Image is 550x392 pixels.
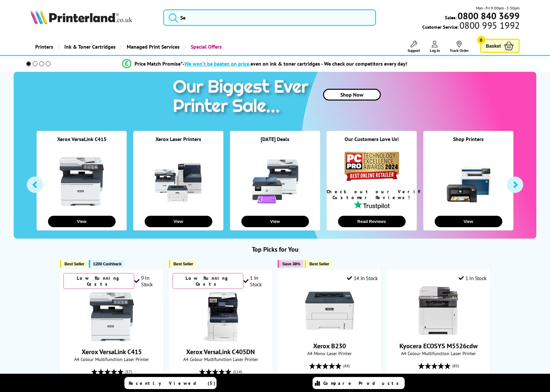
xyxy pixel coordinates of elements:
a: Xerox VersaLink C415 [87,336,136,342]
span: 0800 995 1992 [459,22,520,28]
span: Log In [430,48,440,53]
span: A4 Colour Multifunction Laser Printer [63,356,160,362]
a: Printerland Logo [30,10,155,25]
button: £200 Cashback [89,260,125,268]
a: Kyocera ECOSYS M5526cdw [399,342,477,350]
a: Kyocera ECOSYS M5526cdw [414,330,463,337]
button: Best Seller [169,260,197,268]
a: Xerox B230 [313,342,346,350]
button: Read Reviews [338,216,406,227]
button: View [241,216,309,227]
button: View [48,216,116,227]
button: View [435,216,502,227]
span: Compare Products [323,380,402,386]
button: Best Seller [305,260,332,268]
span: Sales: [445,14,457,21]
span: (57) [125,366,132,378]
img: Xerox B230 [305,286,354,335]
div: Low Running Costs [172,273,243,289]
img: printer sale [170,72,315,123]
span: Ink & Toner Cartridges [64,39,116,55]
input: Se [163,9,376,26]
span: (80) [452,360,459,372]
div: Shop Printers [423,136,513,150]
span: Best Seller [64,261,84,266]
span: Mon - Fri 9:00am - 5:30pm [476,5,520,11]
span: Save 38% [282,261,300,266]
img: Xerox VersaLink C405DN [196,292,245,341]
span: £200 Cashback [93,261,121,266]
div: Our Customers Love Us! [327,136,417,150]
div: 1 In Stock [459,275,487,281]
a: Track Order [450,41,469,53]
a: Special Offers [185,39,227,55]
button: Best Seller [60,260,88,268]
span: Support [408,48,420,53]
a: 0800 840 3699 [457,13,520,19]
img: Kyocera ECOSYS M5526cdw [414,286,463,335]
div: 9 In Stock [134,274,160,288]
button: Save 38% [278,260,303,268]
div: - even on ink & toner cartridges - We check our competitors every day! [183,60,407,67]
span: We won’t be beaten on price, [185,60,251,67]
span: Price Match Promise* [135,60,183,67]
a: Xerox VersaLink C415 [82,348,142,356]
span: 0 [477,36,485,44]
span: Customer Service: [422,22,520,30]
span: Basket [486,41,501,50]
a: Xerox VersaLink C415 [57,136,106,142]
a: Ink & Toner Cartridges [58,39,121,55]
a: Basket 0 [480,39,520,53]
a: Xerox VersaLink C405DN [186,348,255,356]
a: Shop Now [323,89,381,101]
div: Check out our Verified Customer Reviews! [327,189,417,200]
span: (114) [233,366,242,378]
a: Log In [430,41,440,53]
span: A4 Colour Multifunction Laser Printer [390,350,487,356]
img: Xerox VersaLink C415 [87,292,136,341]
span: Best Seller [309,261,329,266]
a: Printers [30,39,58,55]
div: Low Running Costs [63,273,134,289]
div: 14 In Stock [347,275,378,281]
img: Printerland Logo [30,10,132,24]
a: Recently Viewed (5) [124,377,217,389]
div: 1 In Stock [243,274,269,288]
a: Xerox VersaLink C405DN [196,336,245,342]
li: modal_Promise [17,58,512,70]
a: Managed Print Services [121,39,185,55]
div: [DATE] Deals [230,136,320,150]
a: Support [408,41,420,53]
span: Best Seller [173,261,193,266]
button: View [145,216,212,227]
span: A4 Colour Multifunction Laser Printer [172,356,269,362]
a: Xerox B230 [305,330,354,337]
a: Xerox Laser Printers [155,136,201,142]
b: 0800 840 3699 [458,10,520,22]
span: Recently Viewed (5) [129,380,216,386]
a: Compare Products [313,377,405,389]
span: (48) [343,360,350,372]
span: A4 Mono Laser Printer [281,350,378,356]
